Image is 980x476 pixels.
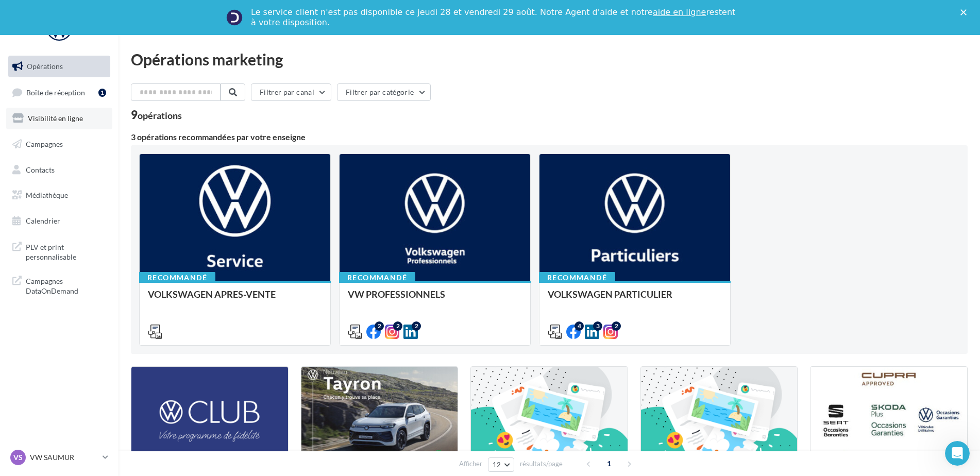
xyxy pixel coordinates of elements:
[30,452,98,463] p: VW SAUMUR
[251,83,331,101] button: Filtrer par canal
[612,321,621,331] div: 2
[26,216,60,225] span: Calendrier
[26,274,106,296] span: Campagnes DataOnDemand
[13,452,23,463] span: VS
[539,272,615,283] div: Recommandé
[138,111,182,120] div: opérations
[251,7,737,28] div: Le service client n'est pas disponible ce jeudi 28 et vendredi 29 août. Notre Agent d'aide et not...
[131,133,968,141] div: 3 opérations recommandées par votre enseigne
[26,140,63,148] span: Campagnes
[6,56,112,77] a: Opérations
[8,448,110,467] a: VS VW SAUMUR
[493,461,501,469] span: 12
[412,321,421,331] div: 2
[348,288,445,300] span: VW PROFESSIONNELS
[6,184,112,206] a: Médiathèque
[488,457,514,472] button: 12
[6,159,112,181] a: Contacts
[27,62,63,71] span: Opérations
[653,7,706,17] a: aide en ligne
[6,81,112,104] a: Boîte de réception1
[520,459,563,469] span: résultats/page
[131,52,968,67] div: Opérations marketing
[131,109,182,121] div: 9
[6,210,112,232] a: Calendrier
[148,288,276,300] span: VOLKSWAGEN APRES-VENTE
[459,459,482,469] span: Afficher
[960,9,971,15] div: Fermer
[601,455,617,472] span: 1
[6,108,112,129] a: Visibilité en ligne
[6,270,112,300] a: Campagnes DataOnDemand
[945,441,970,466] iframe: Intercom live chat
[26,240,106,262] span: PLV et print personnalisable
[26,165,55,174] span: Contacts
[6,133,112,155] a: Campagnes
[26,88,85,96] span: Boîte de réception
[593,321,602,331] div: 3
[337,83,431,101] button: Filtrer par catégorie
[139,272,215,283] div: Recommandé
[26,191,68,199] span: Médiathèque
[28,114,83,123] span: Visibilité en ligne
[548,288,672,300] span: VOLKSWAGEN PARTICULIER
[226,9,243,26] img: Profile image for Service-Client
[6,236,112,266] a: PLV et print personnalisable
[339,272,415,283] div: Recommandé
[393,321,402,331] div: 2
[98,89,106,97] div: 1
[575,321,584,331] div: 4
[375,321,384,331] div: 2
